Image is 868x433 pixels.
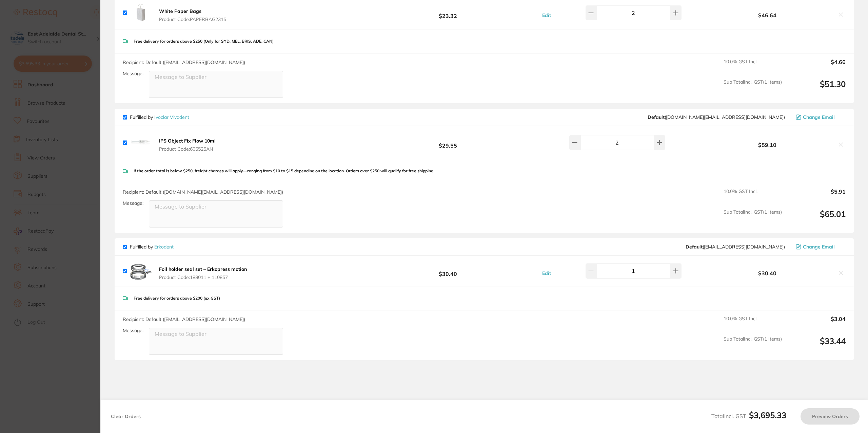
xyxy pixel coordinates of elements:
[130,132,152,153] img: MWhvMGV4Zg
[376,136,520,149] b: $29.55
[787,336,846,355] output: $33.44
[701,12,833,18] b: $46.64
[130,114,189,120] p: Fulfilled by
[130,244,174,250] p: Fulfilled by
[159,8,201,14] b: White Paper Bags
[648,114,785,120] span: orders.au@ivoclar.com
[540,270,553,276] button: Edit
[157,138,218,152] button: IPS Object Fix Flow 10ml Product Code:605525AN
[686,244,703,250] b: Default
[701,142,833,148] b: $59.10
[794,244,846,250] button: Change Email
[724,209,782,228] span: Sub Total Incl. GST ( 1 Items)
[134,169,434,173] p: If the order total is below $250, freight charges will apply—ranging from $10 to $15 depending on...
[724,59,782,74] span: 10.0 % GST Incl.
[157,266,249,280] button: Foil holder seal set – Erkopress motion Product Code:188011 + 110857
[803,114,835,120] span: Change Email
[724,189,782,203] span: 10.0 % GST Incl.
[159,138,216,144] b: IPS Object Fix Flow 10ml
[801,408,860,425] button: Preview Orders
[376,6,520,19] b: $23.32
[159,266,247,272] b: Foil holder seal set – Erkopress motion
[376,265,520,277] b: $30.40
[123,71,143,77] label: Message:
[749,410,786,420] b: $3,695.33
[724,336,782,355] span: Sub Total Incl. GST ( 1 Items)
[154,244,174,250] a: Erkodent
[130,262,152,280] img: em01MmU3cg
[154,114,189,120] a: Ivoclar Vivadent
[157,8,228,22] button: White Paper Bags Product Code:PAPERBAG2315
[787,189,846,203] output: $5.91
[109,408,143,425] button: Clear Orders
[724,316,782,331] span: 10.0 % GST Incl.
[123,59,245,65] span: Recipient: Default ( [EMAIL_ADDRESS][DOMAIN_NAME] )
[724,79,782,98] span: Sub Total Incl. GST ( 1 Items)
[787,209,846,228] output: $65.01
[130,2,152,24] img: MTk1ZmdmZA
[134,39,274,44] p: Free delivery for orders above $250 (Only for SYD, MEL, BRIS, ADE, CAN)
[787,316,846,331] output: $3.04
[123,200,143,206] label: Message:
[123,328,143,333] label: Message:
[540,12,553,18] button: Edit
[159,17,226,22] span: Product Code: PAPERBAG2315
[711,413,786,419] span: Total Incl. GST
[648,114,665,120] b: Default
[686,244,785,250] span: support@erkodent.com.au
[159,275,247,280] span: Product Code: 188011 + 110857
[123,189,283,195] span: Recipient: Default ( [DOMAIN_NAME][EMAIL_ADDRESS][DOMAIN_NAME] )
[787,79,846,98] output: $51.30
[159,146,216,152] span: Product Code: 605525AN
[803,244,835,250] span: Change Email
[123,316,245,322] span: Recipient: Default ( [EMAIL_ADDRESS][DOMAIN_NAME] )
[787,59,846,74] output: $4.66
[134,296,220,301] p: Free delivery for orders above $200 (ex GST)
[701,270,833,276] b: $30.40
[794,114,846,120] button: Change Email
